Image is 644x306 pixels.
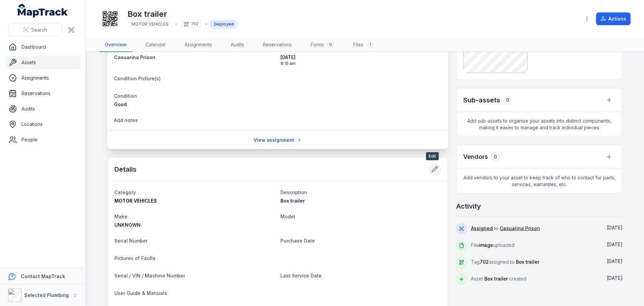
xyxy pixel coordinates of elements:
time: 5/16/2025, 8:15:50 AM [607,225,623,230]
div: 702 [180,19,203,29]
strong: Selected Plumbing [24,292,69,298]
span: Search [31,27,47,33]
span: Asset created [471,276,527,281]
span: Tag assigned to [471,259,539,265]
span: [DATE] [280,54,441,61]
span: Serial Number [114,238,148,244]
h2: Sub-assets [463,95,500,105]
span: [DATE] [607,275,623,281]
time: 5/16/2025, 8:15:50 AM [280,54,441,66]
span: [DATE] [607,258,623,264]
a: Audits [5,102,80,116]
a: Locations [5,118,80,131]
a: Files1 [348,38,379,52]
span: Condition [114,93,137,99]
div: 0 [326,41,334,49]
a: People [5,133,80,146]
span: Add vendors to your asset to keep track of who to contact for parts, services, warranties, etc. [457,169,622,193]
span: Box trailer [484,276,508,281]
span: Model [280,214,295,219]
span: Add sub-assets to organise your assets into distinct components, making it easier to manage and t... [457,112,622,136]
a: View assignment [249,134,307,146]
a: MapTrack [18,4,68,17]
span: Description [280,189,307,195]
h1: Box trailer [127,9,238,19]
span: Purchase Date [280,238,315,244]
span: Box trailer [516,259,539,265]
span: Category [114,189,136,195]
span: MOTOR VEHICLES [114,198,157,204]
div: 0 [503,95,512,105]
a: Assignments [179,38,217,52]
span: MOTOR VEHICLES [131,21,168,27]
span: Box trailer [280,198,305,204]
span: User Guide & Manuals [114,290,167,296]
h3: Vendors [463,152,488,162]
span: Serial / VIN / Machine Number [114,273,185,278]
div: 0 [491,152,500,162]
a: Calendar [140,38,171,52]
time: 5/16/2025, 8:13:30 AM [607,258,623,264]
span: Pictures of Faults [114,255,156,261]
span: Add notes [114,117,138,123]
a: Assets [5,56,80,69]
a: Reservations [5,87,80,100]
span: Condition Picture(s) [114,76,161,81]
span: to [471,225,540,231]
div: Deployed [210,19,238,29]
span: Last Service Date [280,273,322,278]
time: 5/16/2025, 8:15:45 AM [607,242,623,247]
span: [DATE] [607,225,623,230]
span: Edit [426,152,439,160]
span: [DATE] [607,242,623,247]
strong: Contact MapTrack [21,273,65,279]
span: Casuarina Prison [114,54,155,60]
span: Make [114,214,127,219]
a: Assignments [5,71,80,85]
h2: Activity [456,202,481,211]
a: Dashboard [5,40,80,54]
a: Audits [225,38,250,52]
a: Forms0 [305,38,340,52]
button: Search [8,24,62,36]
button: Actions [596,12,631,25]
span: 8:15 am [280,61,441,66]
span: 702 [480,259,489,265]
time: 5/16/2025, 8:13:30 AM [607,275,623,281]
a: Overview [99,38,132,52]
span: File uploaded [471,242,515,248]
div: 1 [366,41,374,49]
span: Good [114,101,127,107]
a: Casuarina Prison [114,54,275,61]
a: Reservations [258,38,297,52]
span: UNKNOWN [114,222,141,228]
a: Assigned [471,225,493,232]
h2: Details [114,165,137,174]
a: Casuarina Prison [500,225,540,232]
span: image [479,242,493,248]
